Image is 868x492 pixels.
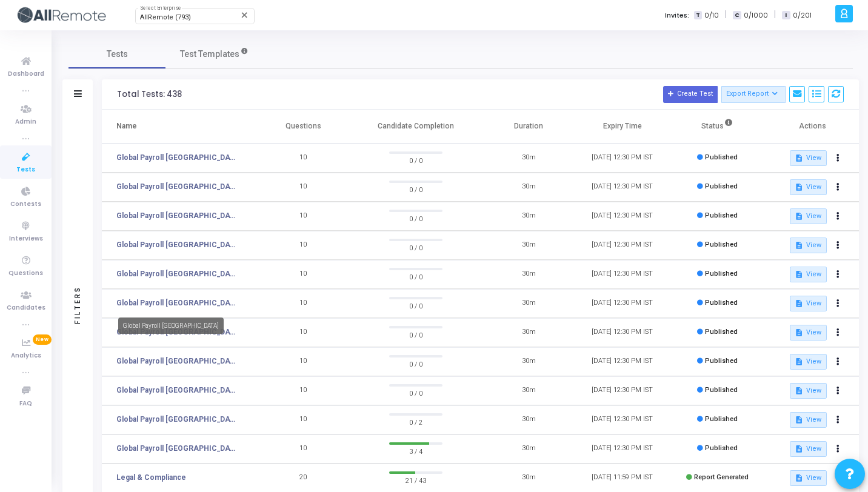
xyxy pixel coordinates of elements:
[256,260,350,289] td: 10
[389,183,443,195] span: 0 / 0
[482,347,576,376] td: 30m
[140,13,191,21] span: AllRemote (793)
[774,8,776,21] span: |
[705,386,738,394] span: Published
[790,296,827,311] button: View
[575,434,669,464] td: [DATE] 12:30 PM IST
[11,351,41,361] span: Analytics
[663,86,718,103] button: Create Test
[15,3,106,27] img: logo
[575,231,669,260] td: [DATE] 12:30 PM IST
[389,474,443,486] span: 21 / 43
[116,210,238,221] a: Global Payroll [GEOGRAPHIC_DATA]
[256,347,350,376] td: 10
[795,241,803,250] mat-icon: description
[19,399,32,409] span: FAQ
[256,289,350,318] td: 10
[765,110,859,144] th: Actions
[575,260,669,289] td: [DATE] 12:30 PM IST
[389,445,443,457] span: 3 / 4
[790,179,827,195] button: View
[725,8,727,21] span: |
[575,347,669,376] td: [DATE] 12:30 PM IST
[8,69,44,79] span: Dashboard
[256,405,350,434] td: 10
[575,110,669,144] th: Expiry Time
[795,183,803,191] mat-icon: description
[704,10,719,21] span: 0/10
[482,434,576,464] td: 30m
[116,385,238,396] a: Global Payroll [GEOGRAPHIC_DATA]
[694,473,749,481] span: Report Generated
[72,238,83,371] div: Filters
[669,110,765,144] th: Status
[795,416,803,424] mat-icon: description
[795,212,803,221] mat-icon: description
[256,376,350,405] td: 10
[116,181,238,192] a: Global Payroll [GEOGRAPHIC_DATA]
[705,241,738,248] span: Published
[350,110,481,144] th: Candidate Completion
[575,376,669,405] td: [DATE] 12:30 PM IST
[575,405,669,434] td: [DATE] 12:30 PM IST
[16,165,35,175] span: Tests
[389,416,443,428] span: 0 / 2
[795,328,803,337] mat-icon: description
[10,199,41,210] span: Contests
[389,328,443,341] span: 0 / 0
[744,10,768,21] span: 0/1000
[389,387,443,399] span: 0 / 0
[575,202,669,231] td: [DATE] 12:30 PM IST
[795,299,803,308] mat-icon: description
[116,356,238,367] a: Global Payroll [GEOGRAPHIC_DATA]
[102,110,256,144] th: Name
[116,443,238,454] a: Global Payroll [GEOGRAPHIC_DATA]
[482,289,576,318] td: 30m
[721,86,786,103] button: Export Report
[790,325,827,341] button: View
[665,10,689,21] label: Invites:
[256,110,350,144] th: Questions
[118,317,224,334] div: Global Payroll [GEOGRAPHIC_DATA]
[790,354,827,370] button: View
[795,154,803,162] mat-icon: description
[482,405,576,434] td: 30m
[482,260,576,289] td: 30m
[256,231,350,260] td: 10
[575,173,669,202] td: [DATE] 12:30 PM IST
[482,144,576,173] td: 30m
[482,376,576,405] td: 30m
[705,444,738,452] span: Published
[694,11,702,20] span: T
[790,238,827,253] button: View
[256,173,350,202] td: 10
[116,152,238,163] a: Global Payroll [GEOGRAPHIC_DATA]
[782,11,790,20] span: I
[575,318,669,347] td: [DATE] 12:30 PM IST
[482,318,576,347] td: 30m
[795,474,803,482] mat-icon: description
[389,299,443,311] span: 0 / 0
[575,144,669,173] td: [DATE] 12:30 PM IST
[795,270,803,279] mat-icon: description
[790,208,827,224] button: View
[116,239,238,250] a: Global Payroll [GEOGRAPHIC_DATA]
[389,241,443,253] span: 0 / 0
[795,445,803,453] mat-icon: description
[389,357,443,370] span: 0 / 0
[795,387,803,395] mat-icon: description
[790,150,827,166] button: View
[116,298,238,308] a: Global Payroll [GEOGRAPHIC_DATA]
[240,10,250,20] mat-icon: Clear
[256,318,350,347] td: 10
[8,268,43,279] span: Questions
[117,90,182,99] div: Total Tests: 438
[389,270,443,282] span: 0 / 0
[482,110,576,144] th: Duration
[15,117,36,127] span: Admin
[116,472,186,483] a: Legal & Compliance
[795,357,803,366] mat-icon: description
[790,441,827,457] button: View
[790,412,827,428] button: View
[705,415,738,423] span: Published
